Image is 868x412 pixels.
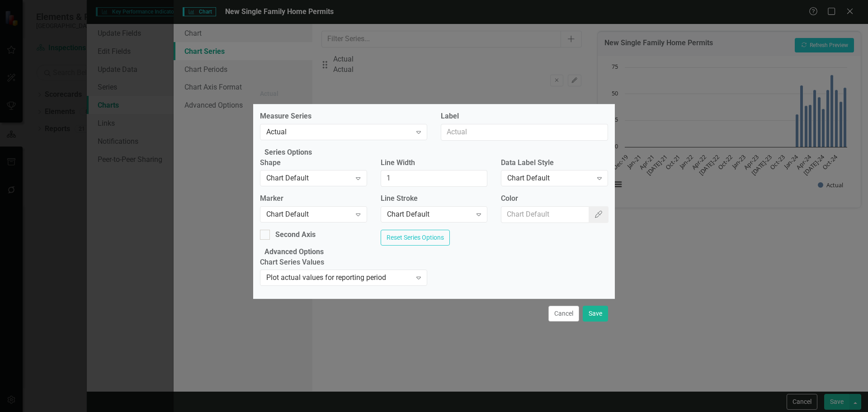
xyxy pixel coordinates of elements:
label: Label [441,111,608,122]
div: Second Axis [275,230,316,240]
input: Actual [441,124,608,141]
label: Marker [260,194,367,204]
div: Chart Default [266,209,351,220]
div: Plot actual values for reporting period [266,273,411,283]
input: Chart Default [381,170,488,187]
div: Chart Default [507,173,592,184]
div: Chart Default [387,209,472,220]
label: Color [501,194,608,204]
button: Save [583,306,608,322]
legend: Series Options [260,147,316,158]
div: Actual [266,127,411,137]
label: Shape [260,158,367,168]
div: Chart Default [266,173,351,184]
button: Cancel [548,306,579,322]
label: Line Stroke [381,194,488,204]
label: Chart Series Values [260,257,427,268]
label: Measure Series [260,111,427,122]
input: Chart Default [501,206,589,223]
label: Line Width [381,158,488,168]
div: Actual [260,90,278,97]
legend: Advanced Options [260,247,328,257]
button: Reset Series Options [381,230,450,246]
label: Data Label Style [501,158,608,168]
